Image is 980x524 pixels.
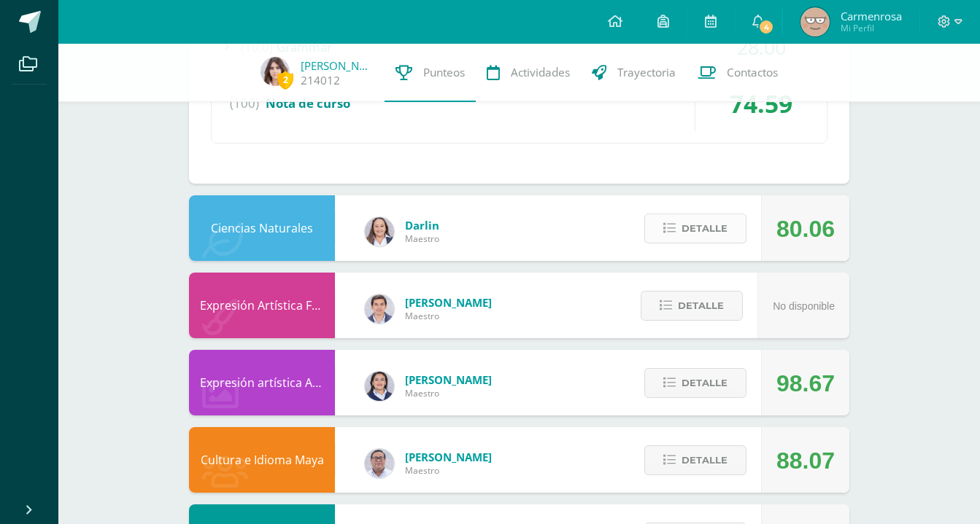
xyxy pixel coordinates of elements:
a: 214012 [301,73,340,88]
img: 794815d7ffad13252b70ea13fddba508.png [365,217,394,246]
img: 9c985a67a065490b763b888f5ada6da6.png [800,7,830,36]
span: Actividades [511,65,570,80]
button: Detalle [644,368,746,398]
div: Ciencias Naturales [189,195,335,261]
img: 799791cd4ec4703767168e1db4dfe2dd.png [365,372,394,401]
img: 5778bd7e28cf89dedf9ffa8080fc1cd8.png [365,449,394,478]
span: Detalle [682,215,728,242]
span: [PERSON_NAME] [405,372,492,387]
div: Expresión Artística FORMACIÓN MUSICAL [189,273,335,338]
div: 88.07 [776,428,835,493]
a: [PERSON_NAME] [301,58,374,73]
span: Trayectoria [617,65,676,80]
img: 39eb4bf3096e21ebf4b2bed6a34324b7.png [261,57,290,86]
span: [PERSON_NAME] [405,295,492,310]
span: Darlin [405,218,439,232]
span: Detalle [682,447,728,474]
span: Mi Perfil [841,22,902,34]
span: (100) [230,76,259,131]
span: Maestro [405,464,492,477]
a: Actividades [476,44,581,102]
span: Maestro [405,310,492,322]
span: Contactos [727,65,778,80]
span: Punteos [423,65,465,80]
div: 98.67 [776,351,835,416]
div: Expresión artística ARTES PLÁSTICAS [189,350,335,415]
span: [PERSON_NAME] [405,450,492,464]
a: Punteos [385,44,476,102]
span: Maestro [405,232,439,245]
div: 80.06 [776,196,835,262]
div: Cultura e Idioma Maya [189,427,335,493]
span: Carmenrosa [841,9,902,23]
span: 4 [758,19,774,35]
span: 2 [277,71,293,89]
span: Maestro [405,387,492,399]
button: Detalle [644,214,746,243]
button: Detalle [641,291,743,321]
div: 74.59 [695,76,827,131]
img: 32863153bf8bbda601a51695c130e98e.png [365,294,394,324]
a: Trayectoria [581,44,687,102]
span: No disponible [773,300,835,312]
button: Detalle [644,445,746,475]
span: Detalle [682,369,728,396]
span: Detalle [678,292,724,319]
span: Nota de curso [266,95,350,112]
a: Contactos [687,44,789,102]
